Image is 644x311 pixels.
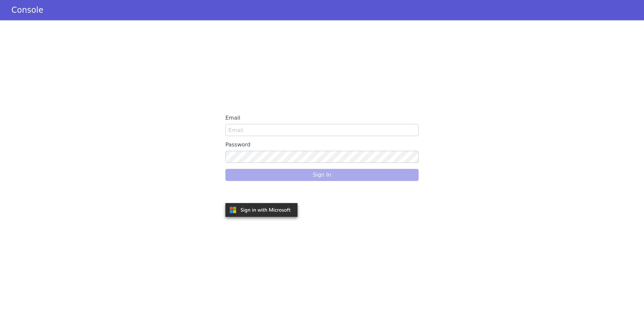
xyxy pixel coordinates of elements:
[225,124,419,136] input: Email
[225,139,419,151] label: Password
[225,203,298,217] img: azure.svg
[3,5,51,15] a: Console
[222,186,303,201] iframe: Sign in with Google Button
[225,112,419,124] label: Email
